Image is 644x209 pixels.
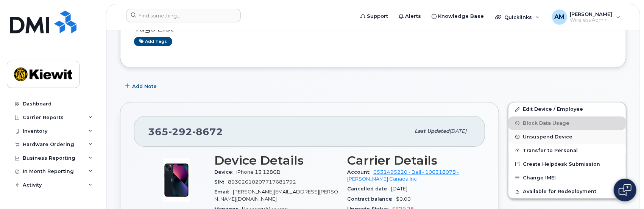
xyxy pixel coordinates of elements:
button: Change IMEI [508,171,626,185]
a: 0531495220 - Bell - 106318078 - [PERSON_NAME] Canada Inc [348,169,459,182]
div: Abdul Moid [547,9,626,25]
span: Available for Redeployment [523,189,596,195]
a: Edit Device / Employee [508,102,626,116]
button: Available for Redeployment [508,185,626,198]
span: $0.00 [396,196,411,202]
span: AM [554,13,564,22]
h3: Device Details [214,154,338,167]
button: Unsuspend Device [508,130,626,144]
span: Quicklinks [504,14,532,20]
button: Block Data Usage [508,116,626,130]
span: [PERSON_NAME][EMAIL_ADDRESS][PERSON_NAME][DOMAIN_NAME] [214,189,338,201]
a: Create Helpdesk Submission [508,157,626,171]
span: Support [367,13,388,20]
a: Alerts [393,9,426,24]
span: iPhone 13 128GB [236,169,281,175]
a: Support [355,9,393,24]
span: Add Note [132,83,157,90]
span: SIM [214,179,228,185]
button: Add Note [120,79,163,93]
span: Cancelled date [348,186,391,192]
a: Knowledge Base [426,9,489,24]
a: Add tags [134,37,172,46]
span: Knowledge Base [438,13,484,20]
span: [DATE] [391,186,408,192]
span: 365 [148,126,223,137]
h3: Carrier Details [348,154,472,167]
span: 292 [168,126,192,137]
span: Email [214,189,233,195]
span: Unsuspend Device [523,134,572,140]
button: Transfer to Personal [508,144,626,157]
span: Last updated [415,128,449,134]
span: 89302610207717681792 [228,179,296,185]
span: Account [348,169,374,175]
div: Quicklinks [490,9,545,25]
img: image20231002-3703462-1ig824h.jpeg [154,157,199,203]
img: Open chat [619,184,632,196]
span: [PERSON_NAME] [570,11,613,17]
span: [DATE] [449,128,466,134]
h3: Tags List [134,24,612,33]
span: Contract balance [348,196,396,202]
span: Wireless Admin [570,17,613,23]
span: Alerts [405,13,421,20]
span: Device [214,169,236,175]
span: 8672 [192,126,223,137]
input: Find something... [126,9,241,22]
